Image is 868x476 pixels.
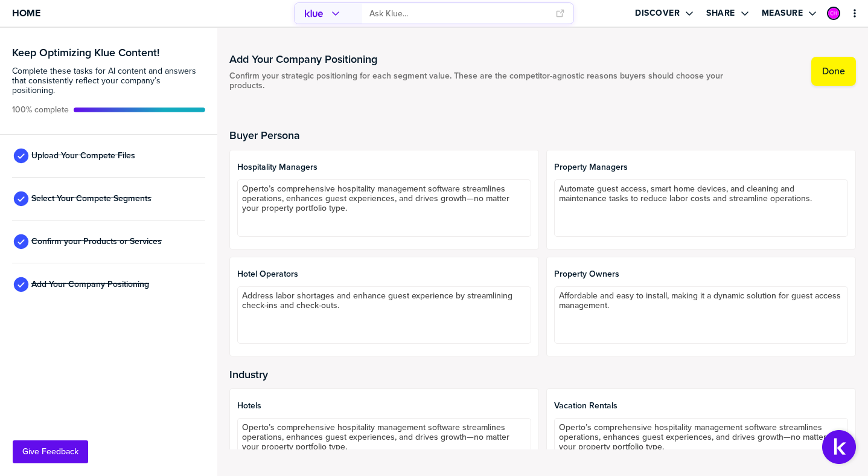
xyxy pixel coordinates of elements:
[828,8,839,19] img: f593852f2a3cb229d6e8be4b615e7e3d-sml.png
[229,71,744,91] span: Confirm your strategic positioning for each segment value. These are the competitor-agnostic reas...
[706,8,735,19] label: Share
[229,129,856,141] h2: Buyer Persona
[229,52,744,66] h1: Add Your Company Positioning
[237,269,531,279] span: Hotel Operators
[31,151,135,161] span: Upload Your Compete Files
[12,8,40,18] span: Home
[31,280,149,289] span: Add Your Company Positioning
[554,269,848,279] span: Property Owners
[822,430,856,464] button: Open Support Center
[554,162,848,172] span: Property Managers
[826,5,841,21] a: Edit Profile
[554,179,848,237] textarea: Automate guest access, smart home devices, and cleaning and maintenance tasks to reduce labor cos...
[237,179,531,237] textarea: Operto’s comprehensive hospitality management software streamlines operations, enhances guest exp...
[31,237,162,246] span: Confirm your Products or Services
[237,401,531,411] span: Hotels
[12,105,69,115] span: Active
[822,65,845,77] label: Done
[13,440,88,463] button: Give Feedback
[31,194,152,204] span: Select Your Compete Segments
[635,8,680,19] label: Discover
[12,66,205,95] span: Complete these tasks for AI content and answers that consistently reflect your company’s position...
[762,8,803,19] label: Measure
[554,418,848,475] textarea: Operto’s comprehensive hospitality management software streamlines operations, enhances guest exp...
[554,286,848,344] textarea: Affordable and easy to install, making it a dynamic solution for guest access management.
[827,7,840,20] div: Corrine Harris
[237,418,531,475] textarea: Operto’s comprehensive hospitality management software streamlines operations, enhances guest exp...
[369,4,547,24] input: Ask Klue...
[237,286,531,344] textarea: Address labor shortages and enhance guest experience by streamlining check-ins and check-outs.
[237,162,531,172] span: Hospitality Managers
[229,368,856,381] h2: Industry
[554,401,848,411] span: Vacation Rentals
[12,47,205,58] h3: Keep Optimizing Klue Content!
